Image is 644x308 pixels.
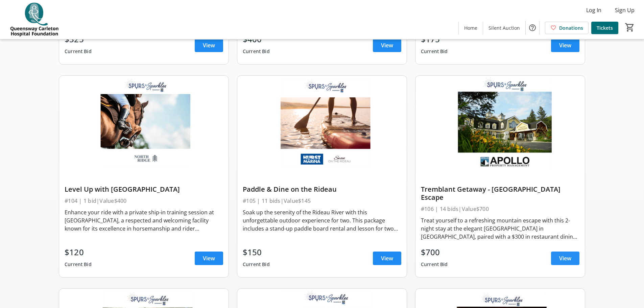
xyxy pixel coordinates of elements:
div: $150 [243,246,270,258]
span: View [559,254,571,262]
a: Silent Auction [483,22,525,34]
img: Level Up with Northridge Farm [59,76,229,171]
div: Enhance your ride with a private ship-in training session at [GEOGRAPHIC_DATA], a respected and w... [65,208,223,233]
div: Level Up with [GEOGRAPHIC_DATA] [65,185,223,193]
div: Tremblant Getaway - [GEOGRAPHIC_DATA] Escape [421,185,579,202]
span: View [203,41,215,49]
a: View [551,39,579,52]
a: View [195,252,223,265]
span: View [381,41,393,49]
span: Log In [586,6,601,14]
button: Log In [581,5,607,16]
img: QCH Foundation's Logo [4,3,64,37]
a: Home [459,22,483,34]
span: Tickets [597,24,613,31]
button: Cart [624,21,636,33]
span: Home [464,24,477,31]
div: #106 | 14 bids | Value $700 [421,204,579,214]
a: Tickets [591,22,618,34]
button: Sign Up [610,5,640,16]
a: View [373,39,401,52]
button: Help [526,21,539,34]
span: View [203,254,215,262]
div: #105 | 11 bids | Value $145 [243,196,401,206]
div: Current Bid [243,258,270,270]
img: Paddle & Dine on the Rideau [237,76,407,171]
div: Current Bid [65,45,92,57]
div: Treat yourself to a refreshing mountain escape with this 2-night stay at the elegant [GEOGRAPHIC_... [421,216,579,241]
div: #104 | 1 bid | Value $400 [65,196,223,206]
span: View [381,254,393,262]
div: $120 [65,246,92,258]
div: Paddle & Dine on the Rideau [243,185,401,193]
div: $700 [421,246,448,258]
div: Current Bid [65,258,92,270]
a: Donations [545,22,589,34]
a: View [195,39,223,52]
div: Current Bid [421,45,448,57]
span: Donations [559,24,583,31]
div: Current Bid [243,45,270,57]
div: Soak up the serenity of the Rideau River with this unforgettable outdoor experience for two. This... [243,208,401,233]
div: Current Bid [421,258,448,270]
img: Tremblant Getaway - Chateau Beauvallon Escape [415,76,585,171]
span: View [559,41,571,49]
span: Sign Up [615,6,635,14]
a: View [373,252,401,265]
span: Silent Auction [488,24,520,31]
a: View [551,252,579,265]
